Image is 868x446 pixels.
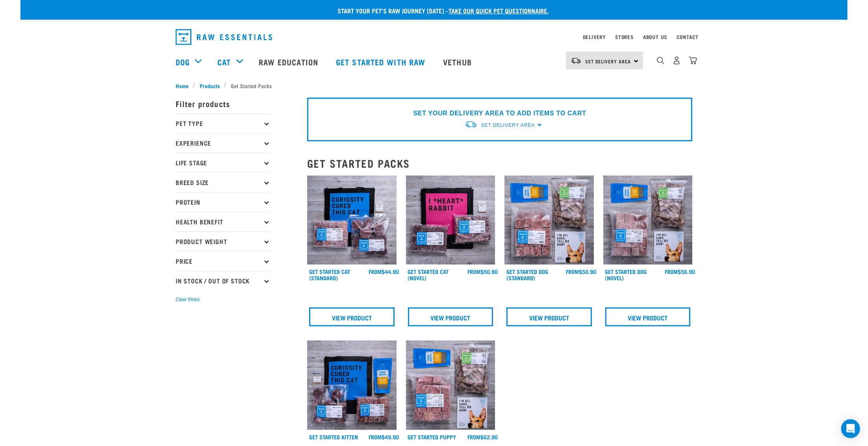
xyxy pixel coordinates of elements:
[176,192,270,212] p: Protein
[465,120,477,129] img: van-moving.png
[176,94,270,113] p: Filter products
[506,307,592,326] a: View Product
[176,231,270,251] p: Product Weight
[583,35,606,38] a: Delivery
[176,29,272,45] img: Raw Essentials Logo
[369,434,399,440] div: $49.90
[408,307,493,326] a: View Product
[566,268,597,275] div: $50.90
[176,251,270,271] p: Price
[307,341,397,430] img: NSP Kitten Update
[369,270,382,273] span: FROM
[481,122,535,128] span: Set Delivery Area
[169,26,699,48] nav: dropdown navigation
[566,270,579,273] span: FROM
[506,270,548,279] a: Get Started Dog (Standard)
[26,6,853,15] p: Start your pet’s raw journey [DATE] –
[673,56,681,65] img: user.png
[603,176,693,265] img: NSP Dog Novel Update
[657,57,664,64] img: home-icon-1@2x.png
[605,270,647,279] a: Get Started Dog (Novel)
[585,60,631,63] span: Set Delivery Area
[307,176,397,265] img: Assortment Of Raw Essential Products For Cats Including, Blue And Black Tote Bag With "Curiosity ...
[20,46,848,78] nav: dropdown navigation
[408,435,456,438] a: Get Started Puppy
[309,307,395,326] a: View Product
[176,81,692,90] nav: breadcrumbs
[605,307,691,326] a: View Product
[449,9,549,12] a: take our quick pet questionnaire.
[328,46,435,78] a: Get started with Raw
[504,176,594,265] img: NSP Dog Standard Update
[571,57,581,64] img: van-moving.png
[841,419,860,438] div: Open Intercom Messenger
[196,81,224,90] a: Products
[309,435,358,438] a: Get Started Kitten
[689,56,697,65] img: home-icon@2x.png
[408,270,449,279] a: Get Started Cat (Novel)
[467,268,498,275] div: $50.90
[413,109,586,118] p: SET YOUR DELIVERY AREA TO ADD ITEMS TO CART
[176,172,270,192] p: Breed Size
[176,81,189,90] span: Home
[200,81,220,90] span: Products
[665,268,695,275] div: $56.90
[176,296,200,303] button: Clear filters
[251,46,328,78] a: Raw Education
[309,270,350,279] a: Get Started Cat (Standard)
[615,35,634,38] a: Stores
[176,113,270,133] p: Pet Type
[369,268,399,275] div: $44.90
[406,341,495,430] img: NPS Puppy Update
[369,435,382,438] span: FROM
[435,46,482,78] a: Vethub
[176,212,270,231] p: Health Benefit
[176,56,190,68] a: Dog
[176,271,270,291] p: In Stock / Out Of Stock
[665,270,678,273] span: FROM
[467,435,480,438] span: FROM
[176,133,270,153] p: Experience
[217,56,231,68] a: Cat
[467,434,498,440] div: $62.90
[176,153,270,172] p: Life Stage
[467,270,480,273] span: FROM
[406,176,495,265] img: Assortment Of Raw Essential Products For Cats Including, Pink And Black Tote Bag With "I *Heart* ...
[307,157,692,169] h2: Get Started Packs
[643,35,667,38] a: About Us
[176,81,193,90] a: Home
[677,35,699,38] a: Contact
